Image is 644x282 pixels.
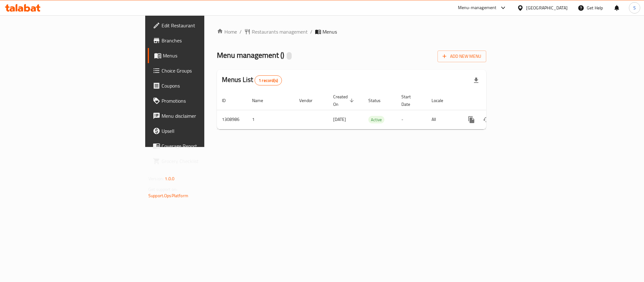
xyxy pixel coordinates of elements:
[252,28,308,35] span: Restaurants management
[162,97,248,105] span: Promotions
[222,75,282,85] h2: Menus List
[427,110,459,129] td: All
[458,4,497,12] div: Menu-management
[633,4,636,11] span: S
[247,110,294,129] td: 1
[464,112,479,127] button: more
[162,157,248,165] span: Grocery Checklist
[148,48,253,63] a: Menus
[148,175,164,183] span: Version:
[217,28,486,35] nav: breadcrumb
[148,63,253,78] a: Choice Groups
[255,78,282,84] span: 1 record(s)
[148,18,253,33] a: Edit Restaurant
[148,108,253,123] a: Menu disclaimer
[163,52,248,59] span: Menus
[310,28,312,35] li: /
[162,112,248,120] span: Menu disclaimer
[469,73,484,88] div: Export file
[368,116,384,123] span: Active
[526,4,568,11] div: [GEOGRAPHIC_DATA]
[217,48,284,62] span: Menu management ( )
[162,67,248,74] span: Choice Groups
[401,93,419,108] span: Start Date
[222,97,234,104] span: ID
[479,112,494,127] button: Change Status
[165,175,174,183] span: 1.0.0
[255,75,282,85] div: Total records count
[148,154,253,169] a: Grocery Checklist
[438,51,486,62] button: Add New Menu
[299,97,321,104] span: Vendor
[148,192,188,200] a: Support.OpsPlatform
[148,78,253,93] a: Coupons
[459,91,529,110] th: Actions
[333,93,356,108] span: Created On
[162,127,248,135] span: Upsell
[148,33,253,48] a: Branches
[217,91,529,129] table: enhanced table
[148,123,253,138] a: Upsell
[432,97,451,104] span: Locale
[244,28,308,35] a: Restaurants management
[162,82,248,89] span: Coupons
[396,110,427,129] td: -
[148,138,253,154] a: Coverage Report
[322,28,337,35] span: Menus
[162,142,248,150] span: Coverage Report
[333,115,346,123] span: [DATE]
[368,97,389,104] span: Status
[443,52,481,60] span: Add New Menu
[368,116,384,123] div: Active
[162,37,248,44] span: Branches
[252,97,271,104] span: Name
[148,93,253,108] a: Promotions
[148,185,177,193] span: Get support on:
[162,22,248,29] span: Edit Restaurant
